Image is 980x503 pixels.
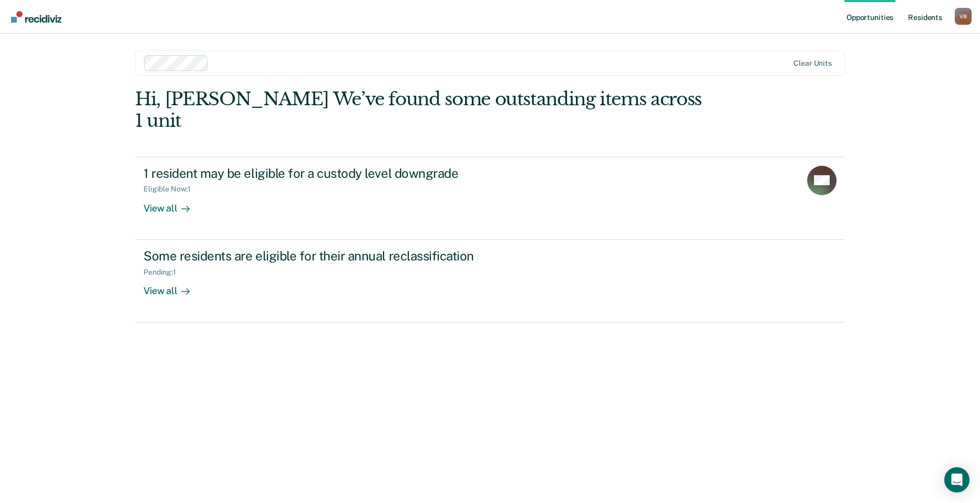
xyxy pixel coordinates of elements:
[955,8,972,25] div: V B
[135,240,845,323] a: Some residents are eligible for their annual reclassificationPending:1View all
[143,276,202,297] div: View all
[143,194,202,214] div: View all
[143,166,512,181] div: 1 resident may be eligible for a custody level downgrade
[143,248,512,264] div: Some residents are eligible for their annual reclassification
[11,11,61,23] img: Recidiviz
[143,268,184,277] div: Pending : 1
[944,467,969,492] div: Open Intercom Messenger
[135,88,703,132] div: Hi, [PERSON_NAME] We’ve found some outstanding items across 1 unit
[793,59,832,68] div: Clear units
[955,8,972,25] button: Profile dropdown button
[135,157,845,240] a: 1 resident may be eligible for a custody level downgradeEligible Now:1View all
[143,185,199,194] div: Eligible Now : 1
